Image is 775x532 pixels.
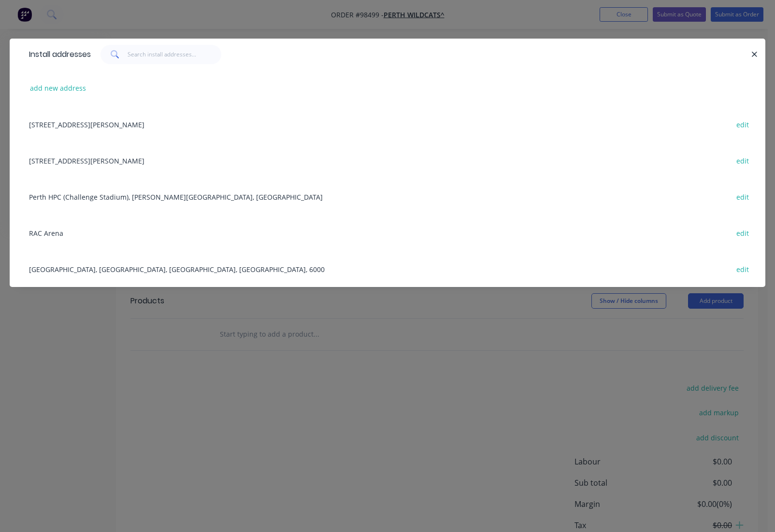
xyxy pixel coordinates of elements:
button: edit [731,118,754,131]
input: Search install addresses... [128,45,222,64]
div: Perth HPC (Challenge Stadium), [PERSON_NAME][GEOGRAPHIC_DATA], [GEOGRAPHIC_DATA] [24,178,751,215]
div: [GEOGRAPHIC_DATA], [GEOGRAPHIC_DATA], [GEOGRAPHIC_DATA], [GEOGRAPHIC_DATA], 6000 [24,251,751,287]
button: edit [731,262,754,275]
button: edit [731,226,754,239]
button: edit [731,154,754,167]
button: add new address [25,82,91,95]
div: [STREET_ADDRESS][PERSON_NAME] [24,142,751,178]
div: [STREET_ADDRESS][PERSON_NAME] [24,106,751,142]
button: edit [731,190,754,203]
div: Install addresses [24,39,91,70]
div: RAC Arena [24,215,751,251]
